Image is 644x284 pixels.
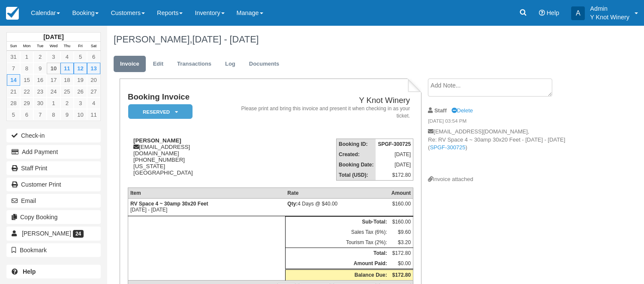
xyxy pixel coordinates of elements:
[128,199,285,216] td: [DATE] - [DATE]
[60,63,74,74] a: 11
[285,199,389,216] td: 4 Days @ $40.00
[33,97,47,109] a: 30
[337,139,376,150] th: Booking ID:
[434,107,447,114] strong: Staff
[74,97,87,109] a: 3
[7,42,20,51] th: Sun
[7,86,20,97] a: 21
[6,265,101,278] a: Help
[130,201,208,207] strong: RV Space 4 ~ 30amp 30x20 Feet
[60,74,74,86] a: 18
[6,161,101,175] a: Staff Print
[7,51,20,63] a: 31
[337,149,376,160] th: Created:
[87,63,100,74] a: 13
[33,109,47,121] a: 7
[74,63,87,74] a: 12
[20,74,33,86] a: 15
[47,109,60,121] a: 8
[389,258,413,269] td: $0.00
[60,42,74,51] th: Thu
[6,145,101,159] button: Add Payment
[389,217,413,227] td: $160.00
[43,33,63,40] strong: [DATE]
[389,227,413,237] td: $9.60
[47,97,60,109] a: 1
[285,227,389,237] td: Sales Tax (6%):
[285,269,389,281] th: Balance Due:
[20,51,33,63] a: 1
[389,248,413,259] td: $172.80
[6,210,101,224] button: Copy Booking
[285,258,389,269] th: Amount Paid:
[539,10,545,16] i: Help
[128,104,190,120] a: Reserved
[192,34,259,45] span: [DATE] - [DATE]
[22,230,71,237] span: [PERSON_NAME]
[590,4,629,13] p: Admin
[114,56,146,73] a: Invoice
[73,230,84,238] span: 24
[87,86,100,97] a: 27
[87,51,100,63] a: 6
[114,34,584,45] h1: [PERSON_NAME],
[285,188,389,199] th: Rate
[391,201,411,214] div: $160.00
[287,201,298,207] strong: Qty
[60,97,74,109] a: 2
[428,128,572,175] p: [EMAIL_ADDRESS][DOMAIN_NAME], Re: RV Space 4 ~ 30amp 30x20 Feet - [DATE] - [DATE] ( )
[6,243,101,257] button: Bookmark
[20,63,33,74] a: 8
[20,109,33,121] a: 6
[285,237,389,248] td: Tourism Tax (2%):
[74,74,87,86] a: 19
[87,42,100,51] th: Sat
[6,194,101,208] button: Email
[47,86,60,97] a: 24
[6,129,101,142] button: Check-in
[128,104,193,119] em: Reserved
[74,86,87,97] a: 26
[20,97,33,109] a: 29
[128,93,233,102] h1: Booking Invoice
[20,42,33,51] th: Mon
[430,144,466,151] a: SPGF-300725
[128,188,285,199] th: Item
[7,74,20,86] a: 14
[337,170,376,181] th: Total (USD):
[23,268,36,275] b: Help
[236,96,410,105] h2: Y Knot Winery
[87,74,100,86] a: 20
[60,109,74,121] a: 9
[33,86,47,97] a: 23
[74,42,87,51] th: Fri
[428,118,572,127] em: [DATE] 03:54 PM
[47,63,60,74] a: 10
[337,160,376,170] th: Booking Date:
[7,97,20,109] a: 28
[7,63,20,74] a: 7
[133,137,181,144] strong: [PERSON_NAME]
[6,7,19,20] img: checkfront-main-nav-mini-logo.png
[147,56,170,73] a: Edit
[33,42,47,51] th: Tue
[47,74,60,86] a: 17
[376,160,413,170] td: [DATE]
[285,248,389,259] th: Total:
[389,188,413,199] th: Amount
[389,237,413,248] td: $3.20
[243,56,286,73] a: Documents
[219,56,242,73] a: Log
[428,175,572,184] div: Invoice attached
[47,42,60,51] th: Wed
[285,217,389,227] th: Sub-Total:
[20,86,33,97] a: 22
[6,178,101,191] a: Customer Print
[60,86,74,97] a: 25
[451,107,473,114] a: Delete
[378,141,411,147] strong: SPGF-300725
[571,6,585,20] div: A
[33,51,47,63] a: 2
[6,227,101,240] a: [PERSON_NAME] 24
[392,272,411,278] strong: $172.80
